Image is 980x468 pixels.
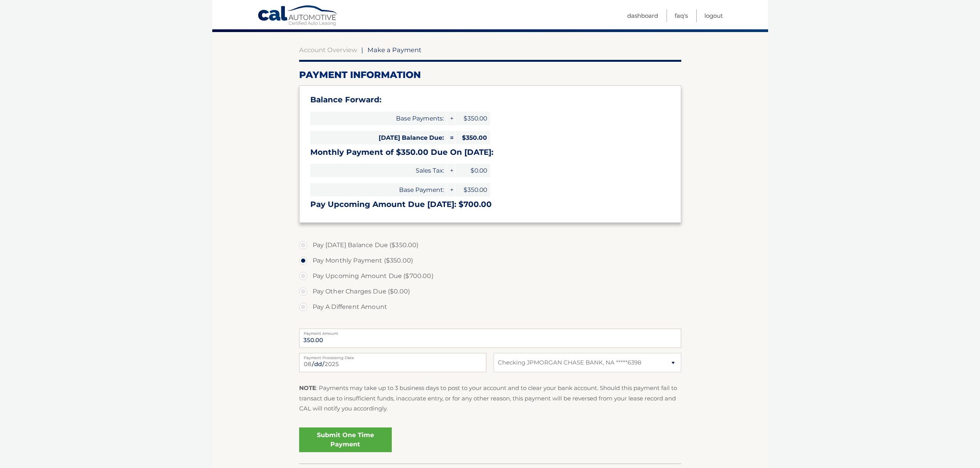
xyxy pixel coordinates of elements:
label: Pay Upcoming Amount Due ($700.00) [299,268,681,284]
a: Submit One Time Payment [299,427,392,452]
input: Payment Amount [299,329,681,348]
span: Make a Payment [367,46,421,54]
label: Pay A Different Amount [299,299,681,315]
span: + [447,164,455,177]
label: Payment Processing Date [299,353,486,359]
input: Payment Date [299,353,486,372]
h3: Monthly Payment of $350.00 Due On [DATE]: [310,148,670,157]
span: $350.00 [455,131,490,144]
span: Sales Tax: [310,164,447,177]
span: + [447,183,455,197]
label: Pay Other Charges Due ($0.00) [299,284,681,299]
a: Logout [704,9,723,22]
a: Dashboard [627,9,658,22]
span: [DATE] Balance Due: [310,131,447,144]
span: Base Payments: [310,112,447,125]
span: $350.00 [455,112,490,125]
h3: Balance Forward: [310,95,670,105]
strong: NOTE [299,384,316,392]
span: $350.00 [455,183,490,197]
span: | [361,46,363,54]
label: Pay [DATE] Balance Due ($350.00) [299,237,681,253]
h3: Pay Upcoming Amount Due [DATE]: $700.00 [310,200,670,209]
a: Account Overview [299,46,357,54]
span: $0.00 [455,164,490,177]
label: Pay Monthly Payment ($350.00) [299,253,681,268]
span: + [447,112,455,125]
p: : Payments may take up to 3 business days to post to your account and to clear your bank account.... [299,383,681,414]
h2: Payment Information [299,69,681,81]
a: Cal Automotive [257,5,339,27]
label: Payment Amount [299,329,681,335]
a: FAQ's [675,9,688,22]
span: Base Payment: [310,183,447,197]
span: = [447,131,455,144]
